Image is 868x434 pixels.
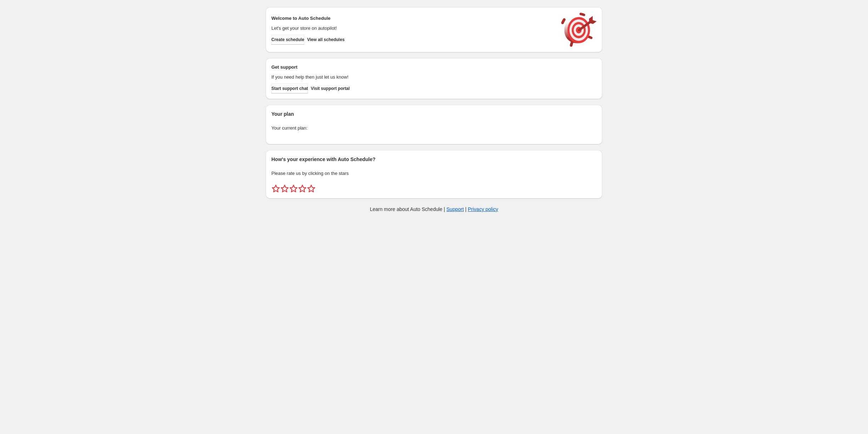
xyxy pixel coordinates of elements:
[271,25,554,32] p: Let's get your store on autopilot!
[370,206,498,213] p: Learn more about Auto Schedule | |
[468,206,498,212] a: Privacy policy
[446,206,464,212] a: Support
[271,64,554,71] h2: Get support
[271,110,597,118] h2: Your plan
[311,86,350,91] span: Visit support portal
[271,156,597,163] h2: How's your experience with Auto Schedule?
[271,84,308,93] a: Start support chat
[271,74,554,81] p: If you need help then just let us know!
[307,35,345,45] button: View all schedules
[271,125,597,132] p: Your current plan:
[271,170,597,177] p: Please rate us by clicking on the stars
[311,84,350,93] a: Visit support portal
[271,15,554,22] h2: Welcome to Auto Schedule
[271,86,308,91] span: Start support chat
[271,35,304,45] button: Create schedule
[307,37,345,42] span: View all schedules
[271,37,304,42] span: Create schedule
